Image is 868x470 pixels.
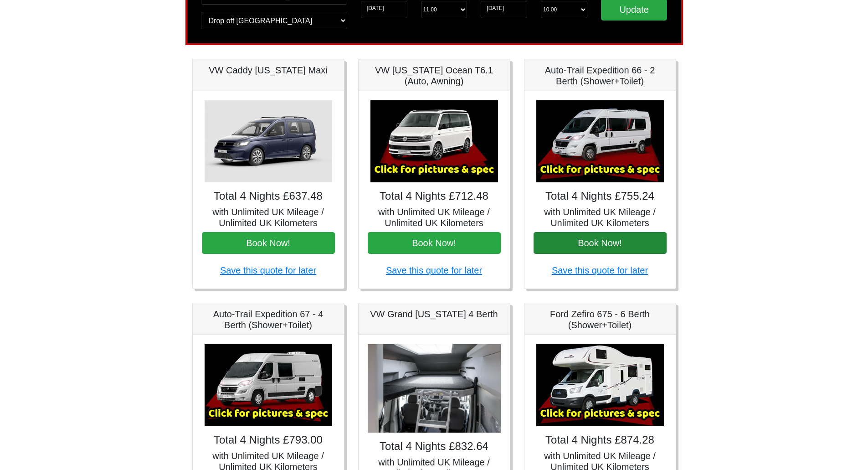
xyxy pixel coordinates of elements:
h5: Ford Zefiro 675 - 6 Berth (Shower+Toilet) [534,309,667,331]
h4: Total 4 Nights £755.24 [534,190,667,203]
a: Save this quote for later [552,265,648,275]
h5: VW [US_STATE] Ocean T6.1 (Auto, Awning) [368,65,501,87]
img: Auto-Trail Expedition 67 - 4 Berth (Shower+Toilet) [205,344,332,426]
h5: with Unlimited UK Mileage / Unlimited UK Kilometers [202,207,335,228]
img: Auto-Trail Expedition 66 - 2 Berth (Shower+Toilet) [536,100,664,182]
input: Start Date [361,1,407,18]
h5: VW Caddy [US_STATE] Maxi [202,65,335,76]
img: VW Grand California 4 Berth [368,344,501,433]
h5: Auto-Trail Expedition 67 - 4 Berth (Shower+Toilet) [202,309,335,331]
h4: Total 4 Nights £712.48 [368,190,501,203]
button: Book Now! [368,232,501,254]
a: Save this quote for later [220,265,316,275]
h4: Total 4 Nights £832.64 [368,440,501,453]
img: Ford Zefiro 675 - 6 Berth (Shower+Toilet) [536,344,664,426]
img: VW California Ocean T6.1 (Auto, Awning) [370,100,498,182]
h4: Total 4 Nights £637.48 [202,190,335,203]
a: Save this quote for later [386,265,482,275]
input: Return Date [481,1,527,18]
button: Book Now! [202,232,335,254]
h4: Total 4 Nights £793.00 [202,434,335,447]
h5: with Unlimited UK Mileage / Unlimited UK Kilometers [534,207,667,228]
h5: Auto-Trail Expedition 66 - 2 Berth (Shower+Toilet) [534,65,667,87]
h5: with Unlimited UK Mileage / Unlimited UK Kilometers [368,207,501,228]
h5: VW Grand [US_STATE] 4 Berth [368,309,501,320]
img: VW Caddy California Maxi [205,100,332,182]
h4: Total 4 Nights £874.28 [534,434,667,447]
button: Book Now! [534,232,667,254]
